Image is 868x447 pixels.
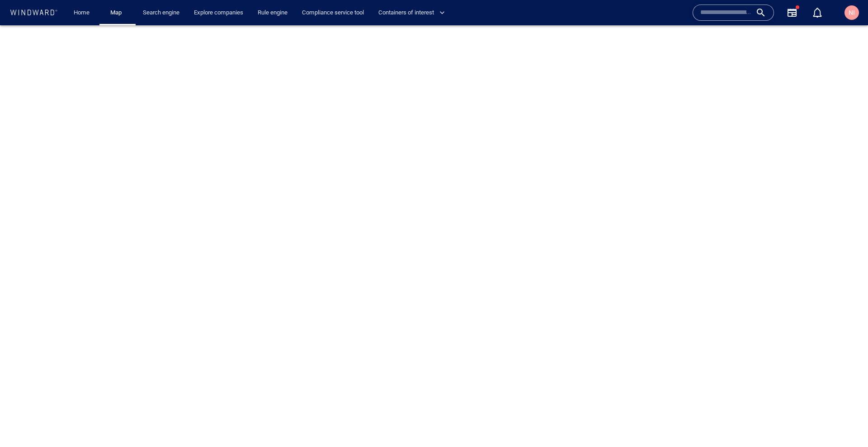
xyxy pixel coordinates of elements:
[843,4,861,22] button: NI
[107,5,128,21] a: Map
[849,9,855,16] span: NI
[70,5,93,21] a: Home
[812,7,823,18] div: Notification center
[190,5,247,21] a: Explore companies
[67,5,96,21] button: Home
[378,8,445,18] span: Containers of interest
[254,5,291,21] a: Rule engine
[830,406,861,440] iframe: Chat
[139,5,183,21] a: Search engine
[103,5,132,21] button: Map
[298,5,368,21] a: Compliance service tool
[375,5,453,21] button: Containers of interest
